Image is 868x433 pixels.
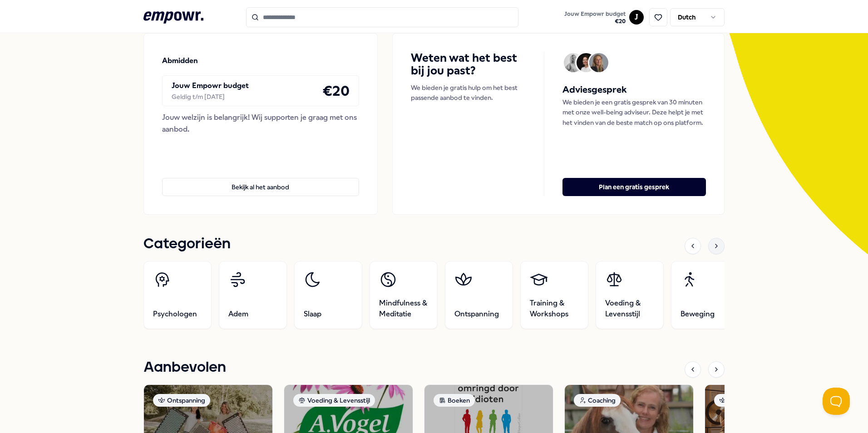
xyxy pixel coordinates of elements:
[322,79,350,102] h4: € 20
[671,261,739,329] a: Beweging
[172,80,249,92] p: Jouw Empowr budget
[562,83,706,97] h5: Adviesgesprek
[379,298,428,320] span: Mindfulness & Meditatie
[574,394,621,407] div: Coaching
[681,309,715,320] span: Beweging
[228,309,248,320] span: Adem
[434,394,475,407] div: Boeken
[294,261,362,329] a: Slaap
[172,92,249,102] div: Geldig t/m [DATE]
[246,7,518,27] input: Search for products, categories or subcategories
[143,356,226,379] h1: Aanbevolen
[562,9,627,27] button: Jouw Empowr budget€20
[370,261,438,329] a: Mindfulness & Meditatie
[530,298,579,320] span: Training & Workshops
[577,53,596,72] img: Avatar
[562,178,706,196] button: Plan een gratis gesprek
[411,52,526,77] h4: Weten wat het best bij jou past?
[304,309,321,320] span: Slaap
[714,394,771,407] div: Ontspanning
[564,10,626,18] span: Jouw Empowr budget
[564,53,583,72] img: Avatar
[629,10,644,25] button: J
[823,388,850,415] iframe: Help Scout Beacon - Open
[162,55,198,67] p: Abmidden
[564,18,626,25] span: € 20
[454,309,499,320] span: Ontspanning
[153,309,197,320] span: Psychologen
[561,8,629,27] a: Jouw Empowr budget€20
[596,261,664,329] a: Voeding & Levensstijl
[605,298,654,320] span: Voeding & Levensstijl
[162,178,359,196] button: Bekijk al het aanbod
[293,394,375,407] div: Voeding & Levensstijl
[162,112,359,135] div: Jouw welzijn is belangrijk! Wij supporten je graag met ons aanbod.
[411,83,526,103] p: We bieden je gratis hulp om het best passende aanbod te vinden.
[143,261,212,329] a: Psychologen
[219,261,287,329] a: Adem
[445,261,513,329] a: Ontspanning
[143,233,231,256] h1: Categorieën
[562,97,706,128] p: We bieden je een gratis gesprek van 30 minuten met onze well-being adviseur. Deze helpt je met he...
[153,394,210,407] div: Ontspanning
[162,163,359,196] a: Bekijk al het aanbod
[589,53,608,72] img: Avatar
[520,261,588,329] a: Training & Workshops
